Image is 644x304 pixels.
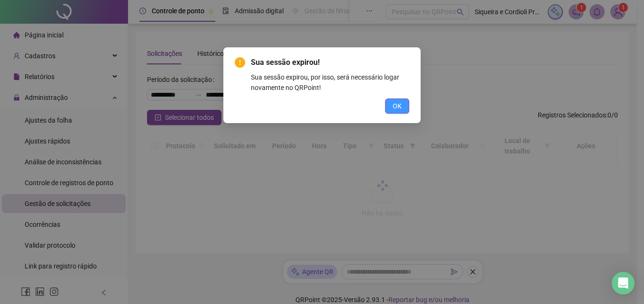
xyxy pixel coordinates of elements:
button: OK [385,98,409,114]
span: exclamation-circle [235,57,245,68]
div: Sua sessão expirou, por isso, será necessário logar novamente no QRPoint! [251,72,409,93]
div: Open Intercom Messenger [612,272,635,295]
span: Sua sessão expirou! [251,58,320,67]
span: OK [393,101,402,111]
